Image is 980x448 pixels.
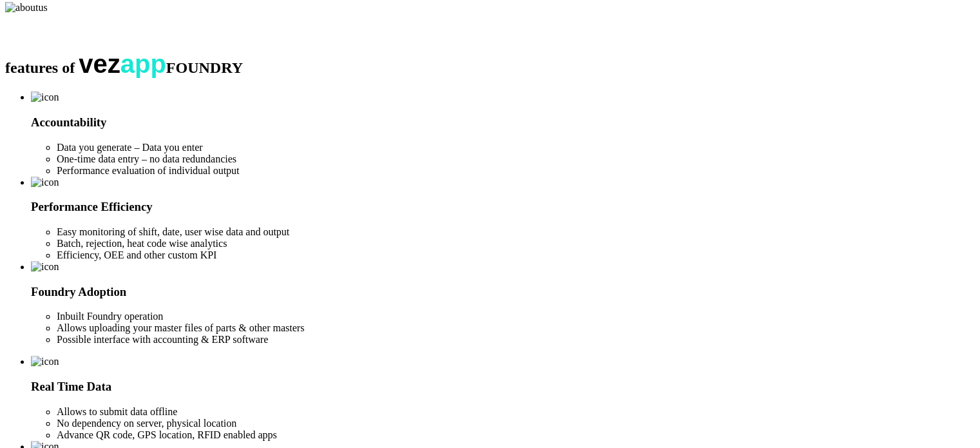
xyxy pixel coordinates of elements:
li: Allows to submit data offline [57,406,975,418]
li: No dependency on server, physical location [57,418,975,429]
li: One-time data entry – no data redundancies [57,153,975,165]
h2: features of [5,50,975,79]
li: Inbuilt Foundry operation [57,311,975,322]
img: icon [31,177,59,188]
li: Batch, rejection, heat code wise analytics [57,238,975,249]
img: icon [31,356,59,367]
img: icon [31,92,59,103]
li: Allows uploading your master files of parts & other masters [57,322,975,334]
h3: Real Time Data [31,380,975,394]
img: aboutus [5,2,48,14]
span: vez [79,50,120,78]
li: Possible interface with accounting & ERP software [57,334,975,346]
li: Data you generate – Data you enter [57,142,975,153]
img: icon [31,261,59,273]
h3: Accountability [31,115,975,130]
li: Easy monitoring of shift, date, user wise data and output [57,226,975,238]
li: Advance QR code, GPS location, RFID enabled apps [57,429,975,441]
span: app [120,50,166,78]
h3: Performance Efficiency [31,200,975,214]
li: Efficiency, OEE and other custom KPI [57,249,975,261]
h3: Foundry Adoption [31,285,975,299]
li: Performance evaluation of individual output [57,165,975,177]
span: FOUNDRY [75,59,243,76]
